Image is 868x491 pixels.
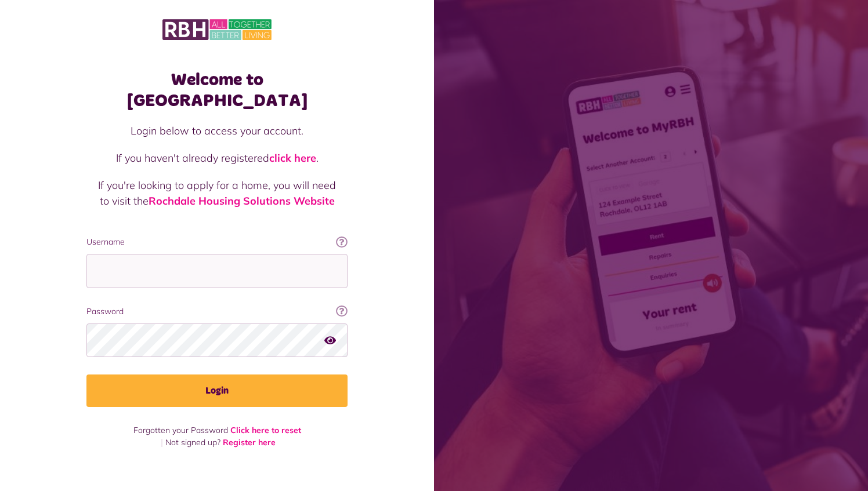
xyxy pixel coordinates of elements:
[223,437,276,448] a: Register here
[165,437,220,448] span: Not signed up?
[86,70,348,111] h1: Welcome to [GEOGRAPHIC_DATA]
[98,177,336,209] p: If you're looking to apply for a home, you will need to visit the
[86,374,348,407] button: Login
[149,194,335,208] a: Rochdale Housing Solutions Website
[86,236,348,248] label: Username
[98,150,336,166] p: If you haven't already registered .
[86,305,348,318] label: Password
[98,123,336,139] p: Login below to access your account.
[269,151,316,165] a: click here
[230,425,301,435] a: Click here to reset
[162,17,272,42] img: MyRBH
[133,425,228,435] span: Forgotten your Password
